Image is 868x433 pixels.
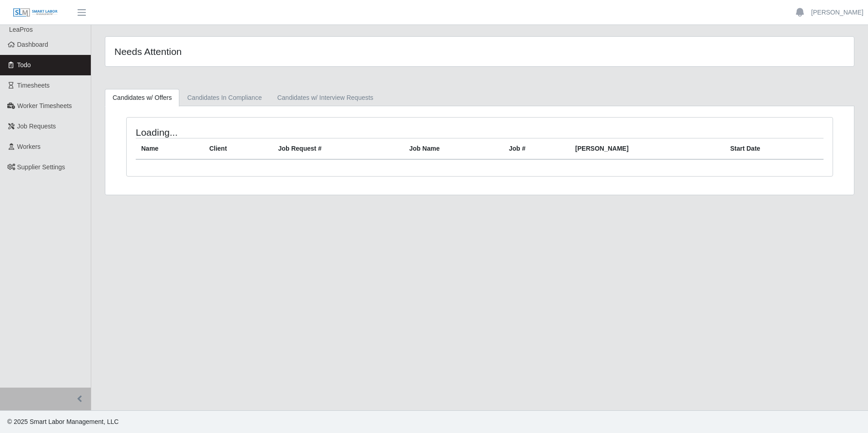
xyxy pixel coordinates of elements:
span: Supplier Settings [17,163,65,171]
th: Name [136,138,204,160]
th: Job Request # [273,138,404,160]
img: SLM Logo [13,8,58,18]
th: Job # [503,138,570,160]
span: Timesheets [17,82,50,89]
a: Candidates w/ Interview Requests [270,89,381,107]
span: Worker Timesheets [17,102,72,109]
span: © 2025 Smart Labor Management, LLC [7,418,118,425]
a: Candidates w/ Offers [105,89,179,107]
span: Todo [17,61,31,69]
th: [PERSON_NAME] [570,138,725,160]
th: Client [204,138,273,160]
a: Candidates In Compliance [179,89,269,107]
span: LeaPros [9,26,33,33]
h4: Loading... [136,127,414,138]
a: [PERSON_NAME] [811,8,863,17]
span: Job Requests [17,123,56,130]
th: Start Date [725,138,824,160]
h4: Needs Attention [114,46,411,57]
th: Job Name [404,138,503,160]
span: Workers [17,143,41,150]
span: Dashboard [17,41,49,48]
